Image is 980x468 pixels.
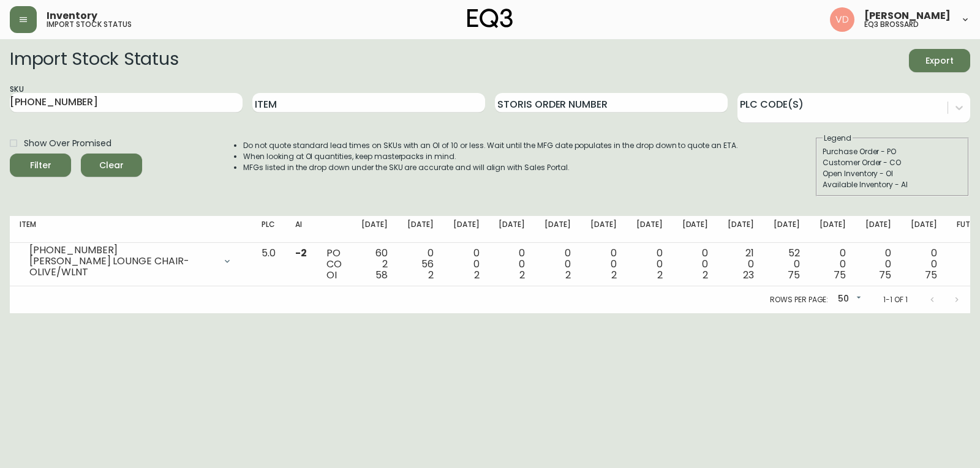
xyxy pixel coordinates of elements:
span: 23 [743,268,754,282]
button: Filter [10,154,71,177]
div: [PHONE_NUMBER] [29,245,215,256]
span: Export [919,53,960,69]
th: [DATE] [581,216,627,243]
div: 0 0 [636,248,663,281]
th: [DATE] [673,216,718,243]
legend: Legend [823,133,853,144]
div: 0 0 [453,248,480,281]
span: 2 [428,268,434,282]
button: Export [909,49,970,72]
img: 34cbe8de67806989076631741e6a7c6b [830,7,854,32]
li: When looking at OI quantities, keep masterpacks in mind. [243,151,738,162]
div: 21 0 [728,248,754,281]
span: Inventory [47,11,97,21]
span: 75 [834,268,846,282]
span: Show Over Promised [24,137,111,150]
th: AI [285,216,317,243]
div: [PERSON_NAME] LOUNGE CHAIR-OLIVE/WLNT [29,256,215,278]
th: [DATE] [535,216,581,243]
span: 75 [788,268,800,282]
span: 2 [703,268,708,282]
th: [DATE] [856,216,902,243]
div: 50 [833,289,864,310]
th: Item [10,216,252,243]
div: 0 56 [407,248,434,281]
span: 2 [474,268,480,282]
h5: import stock status [47,21,132,28]
th: [DATE] [901,216,947,243]
div: Available Inventory - AI [823,179,962,190]
td: 5.0 [252,243,285,286]
th: [DATE] [627,216,673,243]
span: [PERSON_NAME] [864,11,951,21]
span: 2 [611,268,617,282]
h5: eq3 brossard [864,21,919,28]
div: 0 0 [590,248,617,281]
div: 0 0 [911,248,937,281]
th: [DATE] [352,216,398,243]
th: PLC [252,216,285,243]
span: 75 [879,268,891,282]
div: 0 0 [499,248,525,281]
th: [DATE] [810,216,856,243]
div: 60 2 [361,248,388,281]
div: 0 0 [820,248,846,281]
div: Filter [30,158,51,173]
th: [DATE] [764,216,810,243]
th: [DATE] [398,216,443,243]
th: [DATE] [489,216,535,243]
div: Purchase Order - PO [823,146,962,157]
div: [PHONE_NUMBER][PERSON_NAME] LOUNGE CHAIR-OLIVE/WLNT [20,248,242,275]
h2: Import Stock Status [10,49,178,72]
button: Clear [81,154,142,177]
div: Open Inventory - OI [823,168,962,179]
th: [DATE] [718,216,764,243]
div: 52 0 [774,248,800,281]
div: 0 0 [865,248,892,281]
span: 2 [519,268,525,282]
span: 2 [657,268,663,282]
li: MFGs listed in the drop down under the SKU are accurate and will align with Sales Portal. [243,162,738,173]
div: 0 0 [682,248,709,281]
p: 1-1 of 1 [883,294,908,305]
span: 75 [925,268,937,282]
p: Rows per page: [770,294,828,305]
span: -2 [295,246,307,260]
li: Do not quote standard lead times on SKUs with an OI of 10 or less. Wait until the MFG date popula... [243,140,738,151]
div: 0 0 [545,248,571,281]
div: Customer Order - CO [823,157,962,168]
img: logo [467,9,513,28]
span: OI [326,268,337,282]
th: [DATE] [443,216,489,243]
span: 58 [375,268,388,282]
span: 2 [565,268,571,282]
span: Clear [91,158,132,173]
div: PO CO [326,248,342,281]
